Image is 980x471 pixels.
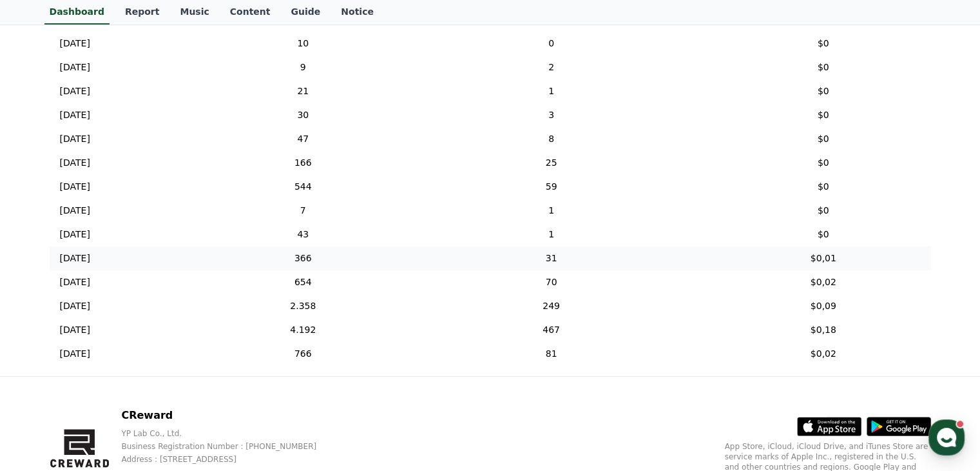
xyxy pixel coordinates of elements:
[60,180,90,194] p: [DATE]
[219,294,387,318] td: 2.358
[219,270,387,294] td: 654
[219,246,387,270] td: 366
[387,199,716,223] td: 1
[716,270,931,294] td: $0,02
[387,246,716,270] td: 31
[716,55,931,79] td: $0
[121,428,337,439] p: YP Lab Co., Ltd.
[191,383,222,394] span: Settings
[387,79,716,103] td: 1
[107,384,145,394] span: Messages
[716,127,931,151] td: $0
[60,61,90,74] p: [DATE]
[121,454,337,465] p: Address : [STREET_ADDRESS]
[716,342,931,366] td: $0,02
[716,103,931,127] td: $0
[60,37,90,50] p: [DATE]
[716,294,931,318] td: $0,09
[60,85,90,98] p: [DATE]
[166,364,247,396] a: Settings
[121,408,337,423] p: CReward
[716,151,931,175] td: $0
[716,246,931,270] td: $0,01
[387,103,716,127] td: 3
[219,55,387,79] td: 9
[60,108,90,122] p: [DATE]
[219,342,387,366] td: 766
[387,318,716,342] td: 467
[60,156,90,170] p: [DATE]
[219,175,387,199] td: 544
[4,364,85,396] a: Home
[387,32,716,55] td: 0
[716,32,931,55] td: $0
[219,223,387,246] td: 43
[219,79,387,103] td: 21
[716,199,931,223] td: $0
[716,79,931,103] td: $0
[387,294,716,318] td: 249
[85,364,166,396] a: Messages
[60,323,90,337] p: [DATE]
[387,270,716,294] td: 70
[60,347,90,361] p: [DATE]
[60,204,90,217] p: [DATE]
[387,342,716,366] td: 81
[387,175,716,199] td: 59
[121,441,337,452] p: Business Registration Number : [PHONE_NUMBER]
[60,276,90,289] p: [DATE]
[387,223,716,246] td: 1
[60,299,90,313] p: [DATE]
[387,151,716,175] td: 25
[387,55,716,79] td: 2
[33,383,55,394] span: Home
[219,151,387,175] td: 166
[219,103,387,127] td: 30
[716,175,931,199] td: $0
[60,228,90,241] p: [DATE]
[219,199,387,223] td: 7
[60,132,90,146] p: [DATE]
[219,32,387,55] td: 10
[387,127,716,151] td: 8
[219,127,387,151] td: 47
[716,318,931,342] td: $0,18
[60,252,90,265] p: [DATE]
[219,318,387,342] td: 4.192
[716,223,931,246] td: $0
